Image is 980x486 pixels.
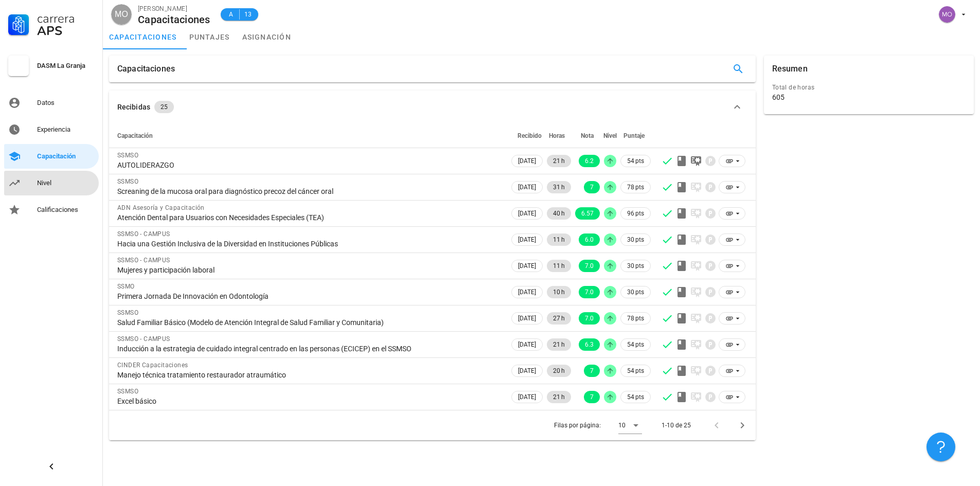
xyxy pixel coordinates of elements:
span: [DATE] [518,155,536,167]
span: [DATE] [518,365,536,376]
div: Datos [37,99,95,107]
span: ADN Asesoría y Capacitación [117,204,205,211]
div: DASM La Granja [37,62,95,70]
span: 21 h [553,338,565,351]
th: Horas [545,123,573,148]
span: SSMO [117,283,135,290]
span: 6.2 [585,155,594,167]
div: AUTOLIDERAZGO [117,160,501,170]
div: Capacitaciones [138,14,210,25]
span: 54 pts [627,156,644,166]
span: 54 pts [627,392,644,402]
span: 6.57 [581,207,594,220]
span: Recibido [518,132,542,139]
a: Nivel [4,171,99,195]
span: 13 [244,9,252,20]
button: Recibidas 25 [109,91,756,123]
span: 11 h [553,260,565,272]
div: Filas por página: [554,410,642,440]
div: Resumen [772,56,808,82]
th: Nota [573,123,602,148]
span: 21 h [553,391,565,403]
span: 54 pts [627,366,644,376]
span: 6.0 [585,233,594,246]
th: Puntaje [618,123,653,148]
div: avatar [939,6,955,23]
span: 7 [590,181,594,193]
span: 10 h [553,286,565,298]
span: [DATE] [518,260,536,272]
div: Atención Dental para Usuarios con Necesidades Especiales (TEA) [117,213,501,222]
div: 10Filas por página: [618,417,642,434]
span: SSMSO [117,178,138,185]
div: Total de horas [772,82,966,93]
div: Screaning de la mucosa oral para diagnóstico precoz del cáncer oral [117,187,501,196]
span: 27 h [553,312,565,325]
span: [DATE] [518,313,536,324]
div: 10 [618,421,626,430]
span: Horas [549,132,565,139]
div: Hacia una Gestión Inclusiva de la Diversidad en Instituciones Públicas [117,239,501,248]
div: Calificaciones [37,206,95,214]
span: 30 pts [627,235,644,245]
span: SSMSO - CAMPUS [117,230,170,238]
span: SSMSO [117,152,138,159]
a: Capacitación [4,144,99,169]
span: 7.0 [585,312,594,325]
div: 605 [772,93,785,102]
span: 11 h [553,233,565,246]
span: Nota [581,132,594,139]
span: 54 pts [627,339,644,350]
span: 30 pts [627,261,644,271]
span: 40 h [553,207,565,220]
div: Carrera [37,12,95,25]
span: SSMSO [117,309,138,316]
span: SSMSO [117,388,138,395]
div: Inducción a la estrategia de cuidado integral centrado en las personas (ECICEP) en el SSMSO [117,344,501,353]
div: 1-10 de 25 [662,421,691,430]
div: avatar [111,4,132,25]
a: capacitaciones [103,25,183,49]
div: Manejo técnica tratamiento restaurador atraumático [117,370,501,380]
span: [DATE] [518,286,536,298]
span: 21 h [553,155,565,167]
th: Recibido [509,123,545,148]
span: 7.0 [585,260,594,272]
span: [DATE] [518,234,536,245]
span: [DATE] [518,339,536,350]
span: 7 [590,391,594,403]
div: Recibidas [117,101,150,113]
span: MO [115,4,128,25]
span: A [227,9,235,20]
div: Mujeres y participación laboral [117,265,501,275]
a: Experiencia [4,117,99,142]
span: [DATE] [518,208,536,219]
span: [DATE] [518,182,536,193]
span: 96 pts [627,208,644,219]
span: 78 pts [627,182,644,192]
span: Capacitación [117,132,153,139]
div: Nivel [37,179,95,187]
div: Salud Familiar Básico (Modelo de Atención Integral de Salud Familiar y Comunitaria) [117,318,501,327]
th: Nivel [602,123,618,148]
a: puntajes [183,25,236,49]
span: 6.3 [585,338,594,351]
span: Puntaje [623,132,645,139]
span: SSMSO - CAMPUS [117,335,170,343]
div: Experiencia [37,125,95,134]
a: asignación [236,25,298,49]
span: 25 [161,101,168,113]
span: 20 h [553,365,565,377]
div: Capacitaciones [117,56,175,82]
div: Primera Jornada De Innovación en Odontología [117,292,501,301]
div: [PERSON_NAME] [138,4,210,14]
span: 30 pts [627,287,644,297]
button: Página siguiente [733,416,752,435]
th: Capacitación [109,123,509,148]
span: 7 [590,365,594,377]
span: SSMSO - CAMPUS [117,257,170,264]
div: APS [37,25,95,37]
span: Nivel [603,132,617,139]
div: Excel básico [117,397,501,406]
span: 7.0 [585,286,594,298]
